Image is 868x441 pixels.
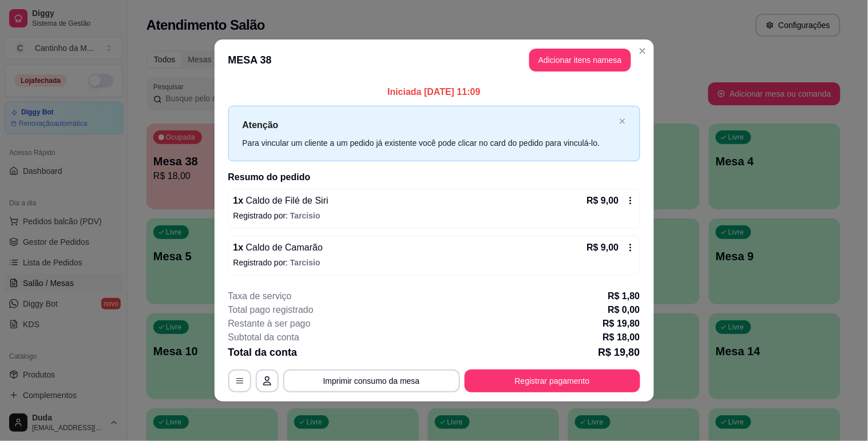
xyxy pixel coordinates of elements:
button: Close [633,42,652,60]
button: Adicionar itens namesa [529,49,631,71]
p: Registrado por: [233,257,635,268]
p: Taxa de serviço [228,289,292,303]
p: 1 x [233,241,323,255]
button: Registrar pagamento [465,370,640,392]
p: Restante à ser pago [228,317,311,331]
span: Caldo de Camarão [243,243,323,252]
p: Iniciada [DATE] 11:09 [228,85,640,99]
button: close [619,118,626,125]
p: R$ 19,80 [598,344,640,360]
p: Registrado por: [233,210,635,221]
p: R$ 0,00 [608,303,640,317]
div: Para vincular um cliente a um pedido já existente você pode clicar no card do pedido para vinculá... [243,137,615,149]
header: MESA 38 [215,39,654,81]
p: Atenção [243,118,615,132]
span: Tarcisio [290,211,320,220]
p: Total pago registrado [228,303,314,317]
p: R$ 19,80 [603,317,640,331]
button: Imprimir consumo da mesa [283,370,460,392]
span: Caldo de Filé de Siri [243,196,328,205]
p: Subtotal da conta [228,331,300,344]
p: R$ 9,00 [586,194,619,208]
p: R$ 9,00 [586,241,619,255]
span: Tarcisio [290,258,320,267]
p: R$ 18,00 [603,331,640,344]
p: Total da conta [228,344,298,360]
h2: Resumo do pedido [228,170,640,184]
p: 1 x [233,194,328,208]
p: R$ 1,80 [608,289,640,303]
